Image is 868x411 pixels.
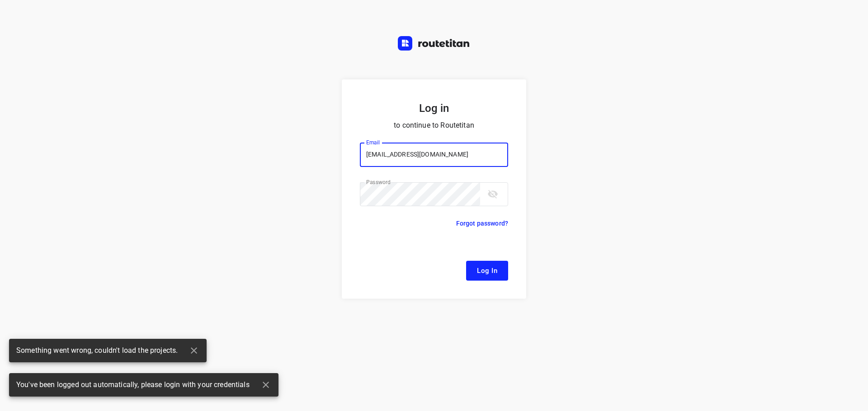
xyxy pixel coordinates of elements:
img: Routetitan [398,36,470,51]
span: Something went wrong, couldn't load the projects. [16,346,178,356]
h5: Log in [360,101,508,115]
p: Forgot password? [456,218,508,229]
button: Log In [466,261,508,281]
span: Log In [477,265,497,277]
p: to continue to Routetitan [360,119,508,132]
button: toggle password visibility [484,185,502,203]
span: You've been logged out automatically, please login with your credentials [16,380,250,390]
